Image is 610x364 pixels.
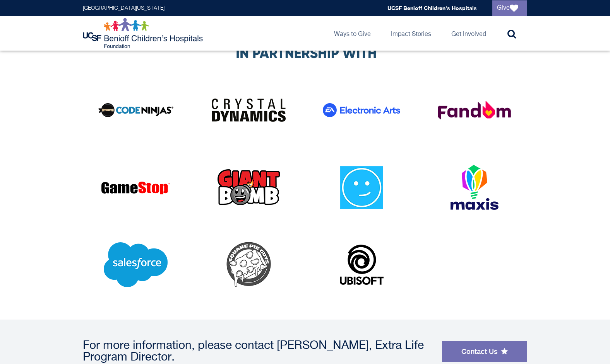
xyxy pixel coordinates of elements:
[210,238,287,291] img: Square Pie Guys
[445,16,492,51] a: Get Involved
[210,161,287,213] img: Giant Bomb
[97,161,175,213] img: Gamestop
[323,161,400,213] img: Kinda Funny
[442,341,527,362] a: Contact Us
[203,33,407,68] img: In partnership with
[210,84,287,136] img: Crystal Dynamics
[492,0,527,16] a: Give
[328,16,377,51] a: Ways to Give
[97,238,175,291] img: Salesforce
[435,84,513,136] img: Fandom
[385,16,437,51] a: Impact Stories
[323,84,400,136] img: EArts
[83,340,434,363] div: For more information, please contact [PERSON_NAME], Extra Life Program Director.
[387,5,477,11] a: UCSF Benioff Children's Hospitals
[435,161,513,213] img: Maxis
[97,84,175,136] img: Code Ninjas
[83,18,205,49] img: Logo for UCSF Benioff Children's Hospitals Foundation
[323,238,400,291] img: Ubisoft
[83,5,164,11] a: [GEOGRAPHIC_DATA][US_STATE]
